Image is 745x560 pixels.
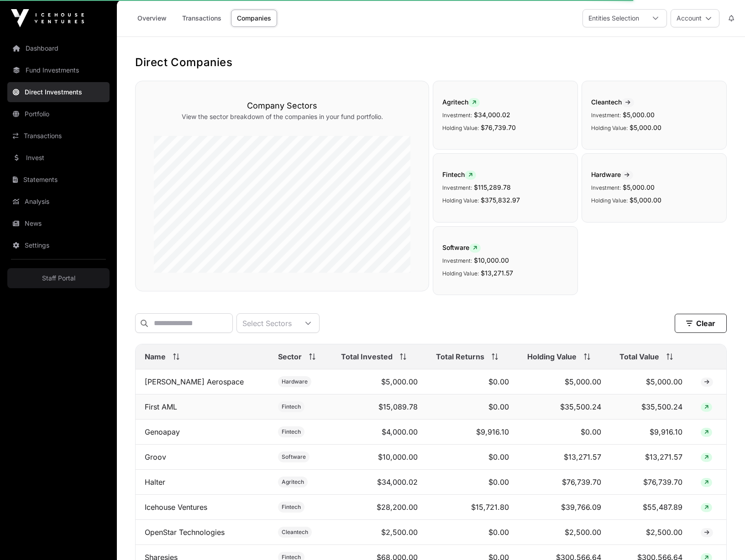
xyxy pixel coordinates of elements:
[518,369,610,394] td: $5,000.00
[145,477,165,487] a: Halter
[7,192,110,212] a: Analysis
[518,445,610,470] td: $13,271.57
[427,445,518,470] td: $0.00
[436,351,484,362] span: Total Returns
[591,184,621,191] span: Investment:
[145,402,177,411] a: First AML
[7,82,110,102] a: Direct Investments
[7,148,110,168] a: Invest
[591,197,628,204] span: Holding Value:
[154,99,410,112] h3: Company Sectors
[610,445,692,470] td: $13,271.57
[332,369,427,394] td: $5,000.00
[623,183,655,191] span: $5,000.00
[332,470,427,495] td: $34,000.02
[610,470,692,495] td: $76,739.70
[442,124,479,131] span: Holding Value:
[610,369,692,394] td: $5,000.00
[442,270,479,277] span: Holding Value:
[145,351,166,362] span: Name
[332,394,427,420] td: $15,089.78
[282,378,308,385] span: Hardware
[699,516,745,560] iframe: Chat Widget
[7,60,110,80] a: Fund Investments
[135,55,727,70] h1: Direct Companies
[671,9,719,27] button: Account
[518,394,610,420] td: $35,500.24
[176,10,227,27] a: Transactions
[7,104,110,124] a: Portfolio
[610,495,692,520] td: $55,487.89
[282,403,301,410] span: Fintech
[237,314,297,332] div: Select Sectors
[231,10,277,27] a: Companies
[442,243,568,253] span: Software
[7,170,110,190] a: Statements
[442,170,568,180] span: Fintech
[591,98,717,107] span: Cleantech
[610,420,692,445] td: $9,916.10
[332,445,427,470] td: $10,000.00
[442,112,472,119] span: Investment:
[591,124,628,131] span: Holding Value:
[518,520,610,545] td: $2,500.00
[518,420,610,445] td: $0.00
[527,351,577,362] span: Holding Value
[7,126,110,146] a: Transactions
[518,495,610,520] td: $39,766.09
[332,520,427,545] td: $2,500.00
[427,369,518,394] td: $0.00
[619,351,659,362] span: Total Value
[474,183,511,191] span: $115,289.78
[481,196,520,204] span: $375,832.97
[442,184,472,191] span: Investment:
[481,124,516,131] span: $76,739.70
[583,10,645,27] div: Entities Selection
[630,124,661,131] span: $5,000.00
[278,351,302,362] span: Sector
[630,196,661,204] span: $5,000.00
[332,495,427,520] td: $28,200.00
[7,38,110,58] a: Dashboard
[145,503,207,512] a: Icehouse Ventures
[131,10,173,27] a: Overview
[474,111,510,119] span: $34,000.02
[145,377,244,386] a: [PERSON_NAME] Aerospace
[474,256,509,264] span: $10,000.00
[154,112,410,121] p: View the sector breakdown of the companies in your fund portfolio.
[427,470,518,495] td: $0.00
[427,420,518,445] td: $9,916.10
[427,520,518,545] td: $0.00
[518,470,610,495] td: $76,739.70
[145,427,180,436] a: Genoapay
[7,213,110,233] a: News
[591,112,621,119] span: Investment:
[282,503,301,511] span: Fintech
[675,314,727,333] button: Clear
[442,197,479,204] span: Holding Value:
[341,351,393,362] span: Total Invested
[282,478,304,486] span: Agritech
[481,269,513,277] span: $13,271.57
[442,257,472,264] span: Investment:
[145,452,166,461] a: Groov
[145,528,225,537] a: OpenStar Technologies
[282,453,306,461] span: Software
[11,9,84,27] img: Icehouse Ventures Logo
[427,394,518,420] td: $0.00
[282,529,308,536] span: Cleantech
[282,428,301,436] span: Fintech
[7,268,110,288] a: Staff Portal
[7,235,110,255] a: Settings
[332,420,427,445] td: $4,000.00
[610,520,692,545] td: $2,500.00
[442,98,568,107] span: Agritech
[591,170,717,180] span: Hardware
[427,495,518,520] td: $15,721.80
[610,394,692,420] td: $35,500.24
[623,111,655,119] span: $5,000.00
